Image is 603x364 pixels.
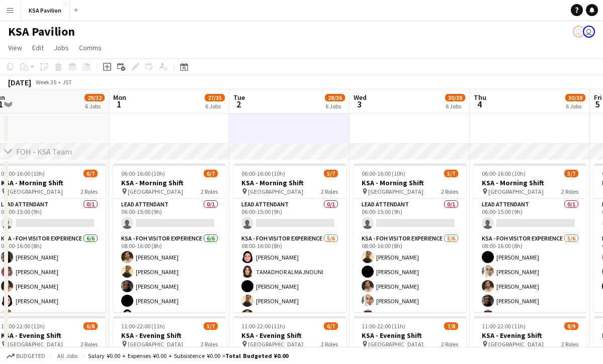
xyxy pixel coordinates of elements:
[55,352,79,359] span: All jobs
[324,170,338,177] span: 5/7
[112,98,126,110] span: 1
[324,322,338,330] span: 6/7
[594,93,602,102] span: Fri
[445,94,465,101] span: 30/38
[472,98,486,110] span: 4
[128,188,183,195] span: [GEOGRAPHIC_DATA]
[354,233,466,340] app-card-role: KSA - FOH Visitor Experience5/608:00-16:00 (8h)[PERSON_NAME][PERSON_NAME][PERSON_NAME][PERSON_NAM...
[201,340,218,348] span: 2 Roles
[565,94,585,101] span: 30/38
[233,93,245,102] span: Tue
[561,340,578,348] span: 2 Roles
[113,199,226,233] app-card-role: LEAD ATTENDANT0/106:00-15:00 (9h)
[474,233,586,340] app-card-role: KSA - FOH Visitor Experience5/608:00-16:00 (8h)[PERSON_NAME][PERSON_NAME][PERSON_NAME][PERSON_NAM...
[233,178,346,187] h3: KSA - Morning Shift
[354,178,466,187] h3: KSA - Morning Shift
[321,188,338,195] span: 2 Roles
[474,164,586,312] app-job-card: 06:00-16:00 (10h)5/7KSA - Morning Shift [GEOGRAPHIC_DATA]2 RolesLEAD ATTENDANT0/106:00-15:00 (9h)...
[368,188,423,195] span: [GEOGRAPHIC_DATA]
[83,170,98,177] span: 6/7
[113,178,226,187] h3: KSA - Morning Shift
[474,199,586,233] app-card-role: LEAD ATTENDANT0/106:00-15:00 (9h)
[441,340,458,348] span: 2 Roles
[128,340,183,348] span: [GEOGRAPHIC_DATA]
[583,26,595,38] app-user-avatar: Isra Alsharyofi
[354,164,466,312] app-job-card: 06:00-16:00 (10h)5/7KSA - Morning Shift [GEOGRAPHIC_DATA]2 RolesLEAD ATTENDANT0/106:00-15:00 (9h)...
[248,340,303,348] span: [GEOGRAPHIC_DATA]
[564,322,578,330] span: 8/9
[50,41,73,54] a: Jobs
[1,170,45,177] span: 06:00-16:00 (10h)
[474,178,586,187] h3: KSA - Morning Shift
[474,93,486,102] span: Thu
[204,170,218,177] span: 6/7
[233,164,346,312] app-job-card: 06:00-16:00 (10h)5/7KSA - Morning Shift [GEOGRAPHIC_DATA]2 RolesLEAD ATTENDANT0/106:00-15:00 (9h)...
[233,331,346,340] h3: KSA - Evening Shift
[113,233,226,340] app-card-role: KSA - FOH Visitor Experience6/608:00-16:00 (8h)[PERSON_NAME][PERSON_NAME][PERSON_NAME][PERSON_NAM...
[482,170,526,177] span: 06:00-16:00 (10h)
[362,322,405,330] span: 11:00-22:00 (11h)
[446,102,465,110] div: 6 Jobs
[8,188,63,195] span: [GEOGRAPHIC_DATA]
[592,98,602,110] span: 5
[80,340,98,348] span: 2 Roles
[5,350,47,361] button: Budgeted
[204,322,218,330] span: 5/7
[21,1,70,20] button: KSA Pavilion
[8,24,75,39] h1: KSA Pavilion
[8,43,22,52] span: View
[248,188,303,195] span: [GEOGRAPHIC_DATA]
[205,94,225,101] span: 27/35
[85,102,104,110] div: 6 Jobs
[8,340,63,348] span: [GEOGRAPHIC_DATA]
[321,340,338,348] span: 2 Roles
[241,322,285,330] span: 11:00-22:00 (11h)
[232,98,245,110] span: 2
[28,41,48,54] a: Edit
[16,352,45,359] span: Budgeted
[75,41,106,54] a: Comms
[79,43,102,52] span: Comms
[241,170,285,177] span: 06:00-16:00 (10h)
[8,77,31,87] div: [DATE]
[482,322,526,330] span: 11:00-22:00 (11h)
[113,331,226,340] h3: KSA - Evening Shift
[564,170,578,177] span: 5/7
[441,188,458,195] span: 2 Roles
[121,170,165,177] span: 06:00-16:00 (10h)
[4,41,26,54] a: View
[325,94,345,101] span: 28/36
[113,164,226,312] app-job-card: 06:00-16:00 (10h)6/7KSA - Morning Shift [GEOGRAPHIC_DATA]2 RolesLEAD ATTENDANT0/106:00-15:00 (9h)...
[325,102,344,110] div: 6 Jobs
[32,43,44,52] span: Edit
[561,188,578,195] span: 2 Roles
[201,188,218,195] span: 2 Roles
[488,340,544,348] span: [GEOGRAPHIC_DATA]
[54,43,69,52] span: Jobs
[225,352,288,359] span: Total Budgeted ¥0.00
[362,170,405,177] span: 06:00-16:00 (10h)
[88,352,288,359] div: Salary ¥0.00 + Expenses ¥0.00 + Subsistence ¥0.00 =
[233,233,346,340] app-card-role: KSA - FOH Visitor Experience5/608:00-16:00 (8h)[PERSON_NAME]TAMADHOR ALMAJNOUNI[PERSON_NAME][PERS...
[474,331,586,340] h3: KSA - Evening Shift
[233,199,346,233] app-card-role: LEAD ATTENDANT0/106:00-15:00 (9h)
[80,188,98,195] span: 2 Roles
[352,98,367,110] span: 3
[62,78,72,86] div: JST
[1,322,45,330] span: 11:00-22:00 (11h)
[354,93,367,102] span: Wed
[16,147,72,157] div: FOH - KSA Team
[444,170,458,177] span: 5/7
[488,188,544,195] span: [GEOGRAPHIC_DATA]
[113,93,126,102] span: Mon
[83,322,98,330] span: 6/8
[354,199,466,233] app-card-role: LEAD ATTENDANT0/106:00-15:00 (9h)
[205,102,224,110] div: 6 Jobs
[121,322,165,330] span: 11:00-22:00 (11h)
[33,78,58,86] span: Week 35
[368,340,423,348] span: [GEOGRAPHIC_DATA]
